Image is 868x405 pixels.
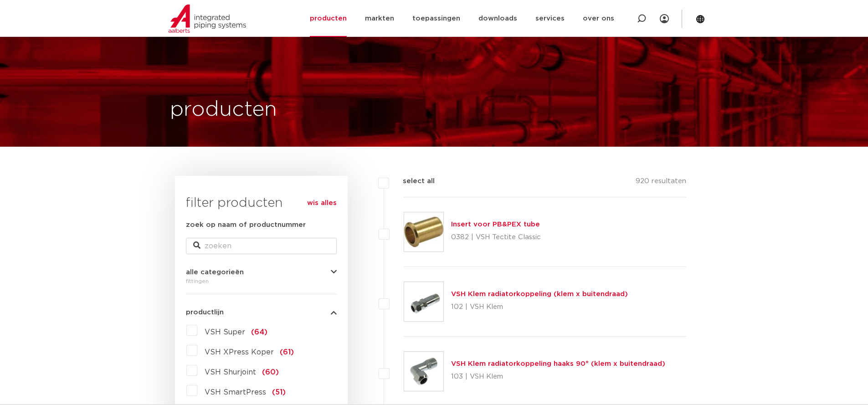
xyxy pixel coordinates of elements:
[186,269,337,276] button: alle categorieën
[205,369,256,376] span: VSH Shurjoint
[186,194,337,212] h3: filter producten
[205,389,266,396] span: VSH SmartPress
[451,360,665,367] a: VSH Klem radiatorkoppeling haaks 90° (klem x buitendraad)
[451,300,628,314] p: 102 | VSH Klem
[451,221,540,228] a: Insert voor PB&PEX tube
[186,309,224,316] span: productlijn
[205,328,245,336] span: VSH Super
[262,369,279,376] span: (60)
[186,238,337,254] input: zoeken
[404,282,443,321] img: Thumbnail for VSH Klem radiatorkoppeling (klem x buitendraad)
[205,349,274,356] span: VSH XPress Koper
[186,220,306,231] label: zoek op naam of productnummer
[186,276,337,287] div: fittingen
[451,369,665,384] p: 103 | VSH Klem
[636,176,686,190] p: 920 resultaten
[451,291,628,297] a: VSH Klem radiatorkoppeling (klem x buitendraad)
[404,352,443,391] img: Thumbnail for VSH Klem radiatorkoppeling haaks 90° (klem x buitendraad)
[251,328,267,336] span: (64)
[451,230,541,245] p: 0382 | VSH Tectite Classic
[170,95,277,124] h1: producten
[307,198,337,209] a: wis alles
[272,389,286,396] span: (51)
[186,269,244,276] span: alle categorieën
[389,176,435,187] label: select all
[404,212,443,251] img: Thumbnail for Insert voor PB&PEX tube
[186,309,337,316] button: productlijn
[280,349,294,356] span: (61)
